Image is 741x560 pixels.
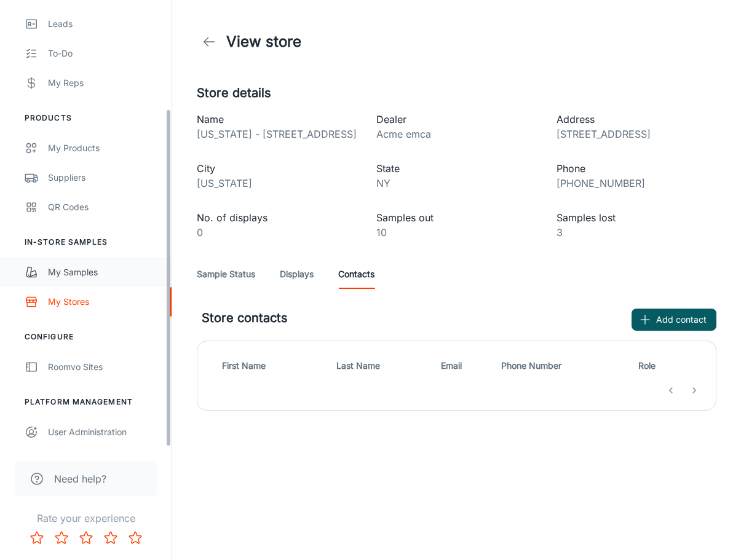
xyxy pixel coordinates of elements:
div: My Stores [48,295,159,309]
p: Samples out [376,210,536,225]
p: Samples lost [557,210,716,225]
p: [STREET_ADDRESS] [557,127,716,141]
p: 10 [376,225,536,240]
a: Displays [280,259,314,289]
h5: Store details [197,84,716,102]
th: Role [633,351,706,381]
div: To-do [48,47,159,60]
p: Address [557,112,716,127]
a: Sample Status [197,259,255,289]
div: My Reps [48,76,159,90]
th: Last Name [331,351,436,381]
p: Dealer [376,112,536,127]
p: Acme emca [376,127,536,141]
th: First Name [207,351,331,381]
p: Name [197,112,357,127]
p: [US_STATE] [197,176,357,191]
div: My Samples [48,266,159,279]
div: Suppliers [48,171,159,184]
p: City [197,161,357,176]
p: Phone [557,161,716,176]
p: No. of displays [197,210,357,225]
h5: Store contacts [202,309,288,331]
div: User Administration [48,425,159,439]
p: 0 [197,225,357,240]
div: Roomvo Sites [48,360,159,374]
button: Add contact [632,309,716,331]
p: State [376,161,536,176]
th: Phone Number [496,351,633,381]
div: QR Codes [48,200,159,214]
p: [US_STATE] - [STREET_ADDRESS] [197,127,357,141]
h1: View store [226,31,301,53]
th: Email [436,351,496,381]
p: 3 [557,225,716,240]
div: Leads [48,17,159,31]
p: NY [376,176,536,191]
a: Contacts [338,259,374,289]
nav: pagination navigation [659,381,706,400]
div: My Products [48,141,159,155]
p: [PHONE_NUMBER] [557,176,716,191]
